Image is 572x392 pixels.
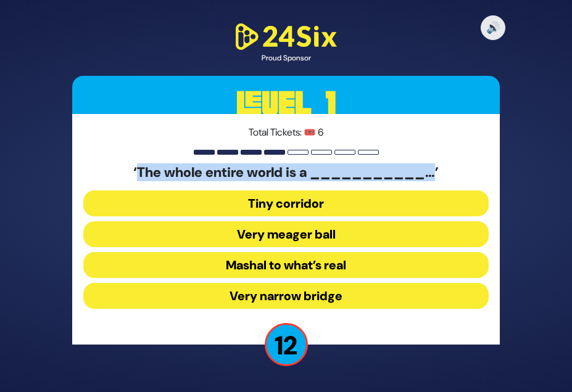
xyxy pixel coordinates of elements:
[83,221,489,247] button: Very meager ball
[72,76,500,131] h3: Level 1
[83,165,489,181] h5: ‘The whole entire world is a ___________…’
[83,125,489,140] p: Total Tickets: 🎟️ 6
[481,15,505,40] button: 🔊
[231,52,342,63] div: Proud Sponsor
[83,190,489,216] button: Tiny corridor
[265,323,308,366] p: 12
[231,21,342,52] img: 24Six
[83,283,489,309] button: Very narrow bridge
[83,252,489,278] button: Mashal to what’s real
